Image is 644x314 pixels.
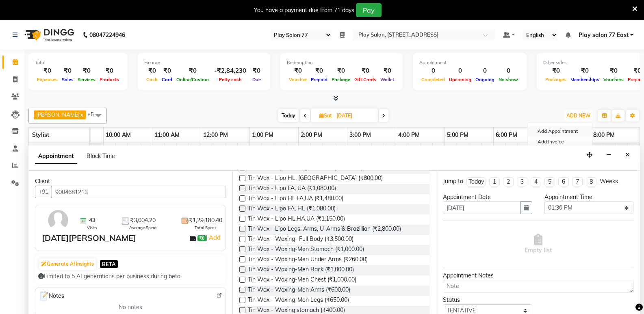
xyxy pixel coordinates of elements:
a: 11:00 AM [152,129,182,141]
span: ₹3,004.20 [130,216,156,225]
a: 3:00 PM [347,129,373,141]
img: avatar [46,208,70,232]
li: 8 [586,177,596,186]
a: 6:00 PM [494,129,519,141]
a: Add Invoice [528,136,592,147]
span: | [206,233,222,243]
li: 5 [544,177,555,186]
button: Pay [356,3,382,17]
span: Appointment [35,149,77,164]
div: ₹0 [35,66,60,76]
li: 1 [489,177,500,186]
span: Tin Wax - Lipo HL,HA,UA (₹1,150.00) [248,214,345,225]
span: ₹0 [197,235,206,242]
span: Empty list [525,234,552,255]
div: Appointment Date [443,193,532,201]
span: ₹1,29,180.40 [189,216,222,225]
span: Tin Wax - Waxing-Men Arms (₹600.00) [248,286,350,296]
span: Tin Wax - Lipo Legs, Arms, U-Arms & Brazillian (₹2,800.00) [248,225,401,235]
div: Today [468,178,484,186]
span: Cash [144,77,160,82]
button: Generate AI Insights [39,258,96,270]
span: Today [278,109,299,122]
div: ₹0 [601,66,626,76]
button: ADD NEW [564,110,592,121]
span: Visits [87,225,97,231]
li: 7 [572,177,583,186]
span: Prepaid [309,77,330,82]
span: Packages [543,77,568,82]
div: ₹0 [543,66,568,76]
b: 08047224946 [89,24,125,46]
img: logo [21,24,76,46]
li: 6 [558,177,569,186]
span: Due [250,77,263,82]
span: BETA [100,260,118,268]
a: Add [208,233,222,243]
div: Jump to [443,177,463,186]
span: Gift Cards [352,77,378,82]
a: 5:00 PM [445,129,471,141]
div: 0 [497,66,520,76]
div: ₹0 [98,66,121,76]
span: Block Time [87,152,115,160]
span: Expenses [35,77,60,82]
div: You have a payment due from 71 days [254,6,354,15]
span: Tin Wax - Waxing-Men Back (₹1,000.00) [248,265,354,275]
div: Finance [144,59,264,66]
li: 4 [531,177,541,186]
span: Notes [39,291,64,301]
a: 1:00 PM [250,129,275,141]
div: ₹0 [352,66,378,76]
input: 2025-09-06 [334,110,375,122]
span: Stylist [32,131,49,139]
span: Sales [60,77,76,82]
span: Services [76,77,98,82]
span: Vouchers [601,77,626,82]
span: Memberships [568,77,601,82]
span: Voucher [287,77,309,82]
span: +5 [87,111,100,117]
span: Total Spent [195,225,216,231]
span: Sat [317,113,334,119]
div: Status [443,296,532,304]
span: Tin Wax - Waxing-Men Stomach (₹1,000.00) [248,245,364,255]
span: Tin Wax - Lipo HL, [GEOGRAPHIC_DATA] (₹800.00) [248,174,383,184]
div: Weeks [600,177,618,186]
div: 0 [473,66,497,76]
a: 10:00 AM [104,129,133,141]
a: x [80,111,83,118]
div: Redemption [287,59,396,66]
div: ₹0 [287,66,309,76]
span: Tin Wax - Waxing-Men Chest (₹1,000.00) [248,275,356,286]
div: 0 [447,66,473,76]
div: ₹0 [309,66,330,76]
span: Upcoming [447,77,473,82]
div: Appointment [419,59,520,66]
span: Tin Wax - Waxing-Men Under Arms (₹260.00) [248,255,368,265]
span: Tin Wax - Lipo FA, HL (₹1,080.00) [248,204,336,214]
input: Search by Name/Mobile/Email/Code [52,186,226,198]
a: 2:00 PM [299,129,324,141]
div: ₹0 [160,66,174,76]
div: Limited to 5 AI generations per business during beta. [38,272,223,281]
span: Tin Wax - Waxing-Men Legs (₹650.00) [248,296,349,306]
span: Products [98,77,121,82]
span: No notes [119,303,142,312]
span: Average Spent [129,225,157,231]
a: 4:00 PM [396,129,422,141]
span: [PERSON_NAME] [36,111,80,118]
div: ₹0 [174,66,211,76]
div: [DATE][PERSON_NAME] [42,232,136,244]
span: Card [160,77,174,82]
span: Play salon 77 East [579,31,629,39]
div: ₹0 [249,66,264,76]
li: 2 [503,177,514,186]
div: ₹0 [144,66,160,76]
span: ADD NEW [566,113,590,119]
span: Ongoing [473,77,497,82]
div: ₹0 [378,66,396,76]
span: Online/Custom [174,77,211,82]
div: ₹0 [568,66,601,76]
div: ₹0 [60,66,76,76]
